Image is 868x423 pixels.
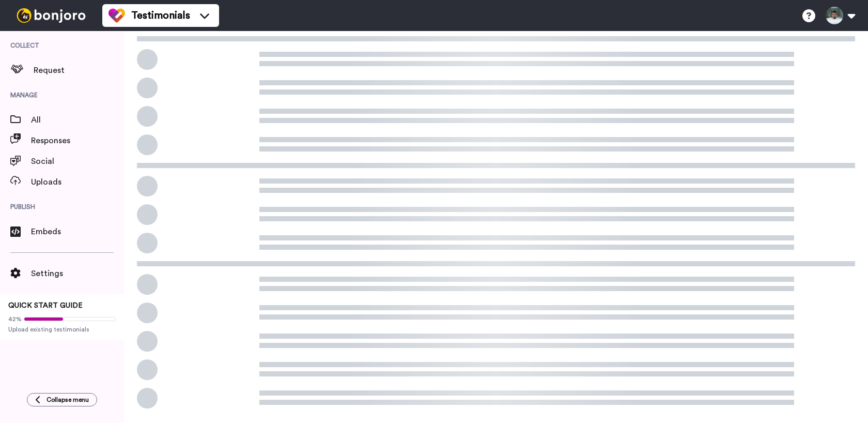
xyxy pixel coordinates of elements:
[31,267,124,280] span: Settings
[27,393,97,406] button: Collapse menu
[31,114,124,126] span: All
[12,8,90,23] img: bj-logo-header-white.svg
[47,396,89,404] span: Collapse menu
[109,7,125,24] img: tm-color.svg
[8,302,83,309] span: QUICK START GUIDE
[31,155,124,168] span: Social
[31,225,124,238] span: Embeds
[34,64,124,77] span: Request
[8,315,22,323] span: 42%
[31,134,124,147] span: Responses
[8,325,116,334] span: Upload existing testimonials
[31,176,124,188] span: Uploads
[131,8,190,23] span: Testimonials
